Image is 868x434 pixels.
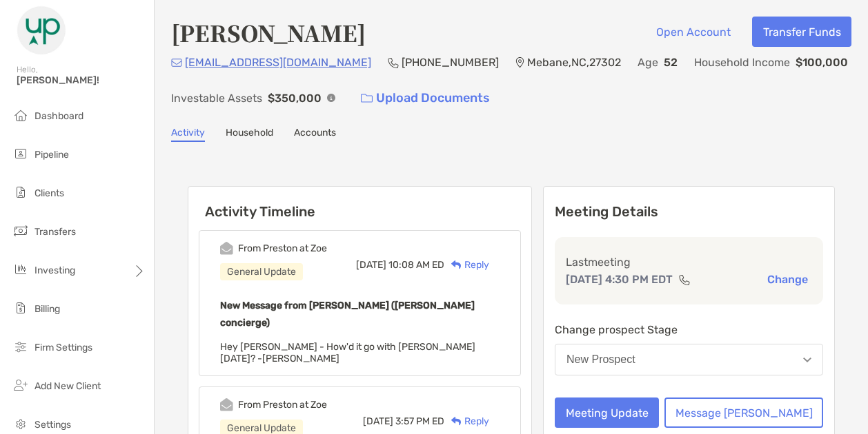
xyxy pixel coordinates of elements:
img: Reply icon [451,260,462,269]
a: Household [226,127,273,142]
span: Hey [PERSON_NAME] - How'd it go with [PERSON_NAME] [DATE]? -[PERSON_NAME] [220,341,475,364]
button: Open Account [645,17,741,47]
p: $100,000 [796,54,848,71]
span: 3:57 PM ED [395,415,444,427]
span: Pipeline [34,149,69,161]
img: Open dropdown arrow [803,358,811,362]
p: Mebane , NC , 27302 [527,54,621,71]
a: Accounts [294,127,336,142]
span: Billing [34,303,60,315]
img: Location Icon [515,57,524,68]
p: $350,000 [268,90,322,107]
p: Investable Assets [171,90,262,107]
img: communication type [678,274,691,285]
button: Meeting Update [555,397,659,428]
div: From Preston at Zoe [238,399,327,411]
img: Reply icon [451,417,462,426]
a: Activity [171,127,205,142]
p: Last meeting [566,254,812,271]
p: 52 [664,54,678,71]
div: Reply [444,258,489,272]
button: Transfer Funds [752,17,851,47]
img: Zoe Logo [17,6,66,55]
p: [PHONE_NUMBER] [402,54,499,71]
span: 10:08 AM ED [388,259,444,271]
span: Dashboard [34,110,83,122]
button: Change [763,272,812,287]
img: Event icon [220,398,233,411]
img: Phone Icon [388,57,399,68]
p: [DATE] 4:30 PM EDT [566,271,673,288]
img: Event icon [220,242,233,255]
img: clients icon [12,184,29,200]
img: pipeline icon [12,145,29,162]
h4: [PERSON_NAME] [171,17,366,48]
button: Message [PERSON_NAME] [664,397,823,428]
span: Firm Settings [34,342,92,353]
span: Settings [34,419,71,431]
p: Change prospect Stage [555,321,823,338]
img: button icon [361,94,373,103]
h6: Activity Timeline [188,187,531,220]
p: Household Income [694,54,790,71]
span: Add New Client [34,380,101,392]
span: Clients [34,187,64,199]
p: Meeting Details [555,203,823,220]
img: Info Icon [327,94,335,102]
div: New Prospect [566,353,635,366]
b: New Message from [PERSON_NAME] ([PERSON_NAME] concierge) [220,300,475,329]
span: [DATE] [356,259,386,271]
img: firm-settings icon [12,338,29,355]
img: add_new_client icon [12,377,29,393]
img: billing icon [12,300,29,316]
img: dashboard icon [12,107,29,123]
img: investing icon [12,261,29,278]
p: [EMAIL_ADDRESS][DOMAIN_NAME] [185,54,371,71]
span: Investing [34,265,75,276]
img: transfers icon [12,223,29,239]
img: Email Icon [171,59,182,67]
div: From Preston at Zoe [238,242,327,254]
div: Reply [444,414,489,428]
span: [DATE] [363,415,393,427]
button: New Prospect [555,344,823,375]
div: General Update [220,263,303,280]
a: Upload Documents [352,83,499,113]
span: Transfers [34,226,76,238]
span: [PERSON_NAME]! [17,74,146,86]
img: settings icon [12,415,29,432]
p: Age [638,54,658,71]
